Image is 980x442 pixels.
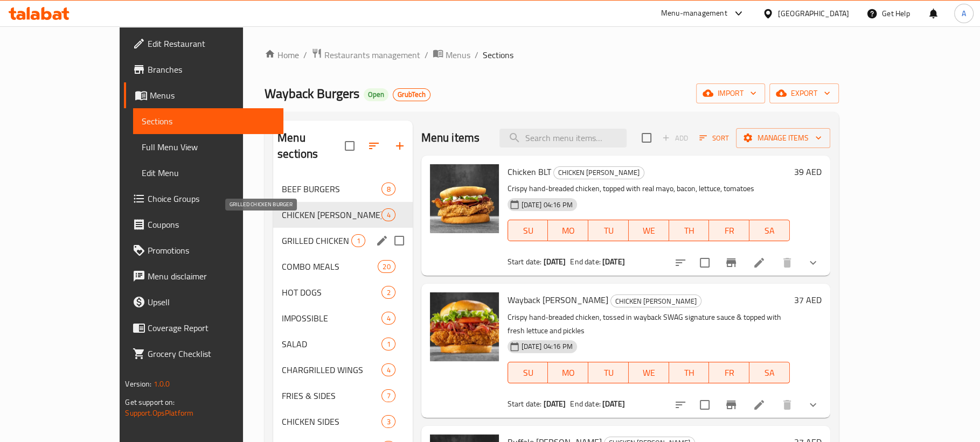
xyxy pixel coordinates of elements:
[693,394,716,416] span: Select to update
[633,223,665,238] span: WE
[753,398,766,411] a: Edit menu item
[774,250,800,276] button: delete
[142,141,275,153] span: Full Menu View
[124,315,283,341] a: Coverage Report
[610,294,701,307] div: CHICKEN SANDO
[673,223,705,238] span: TH
[282,312,381,325] span: IMPOSSIBLE
[124,237,283,263] a: Promotions
[736,128,830,148] button: Manage items
[148,218,275,231] span: Coupons
[508,292,608,308] span: Wayback [PERSON_NAME]
[382,287,394,298] span: 2
[273,305,412,331] div: IMPOSSIBLE4
[754,365,786,381] span: SA
[718,392,744,418] button: Branch-specific-item
[778,8,849,19] div: [GEOGRAPHIC_DATA]
[378,260,395,273] div: items
[381,312,395,325] div: items
[425,48,428,61] li: /
[713,365,745,381] span: FR
[381,286,395,299] div: items
[133,108,283,134] a: Sections
[548,362,588,383] button: MO
[124,263,283,289] a: Menu disclaimer
[512,223,544,238] span: SU
[749,220,790,241] button: SA
[446,48,470,61] span: Menus
[382,365,394,375] span: 4
[754,223,786,238] span: SA
[382,391,394,401] span: 7
[668,250,693,276] button: sort-choices
[570,397,600,411] span: End date:
[570,255,600,269] span: End date:
[430,292,499,361] img: Wayback Sando
[282,260,378,273] span: COMBO MEALS
[142,166,275,179] span: Edit Menu
[543,255,566,269] b: [DATE]
[381,415,395,428] div: items
[364,88,388,101] div: Open
[668,392,693,418] button: sort-choices
[475,48,478,61] li: /
[282,415,381,428] span: CHICKEN SIDES
[148,270,275,283] span: Menu disclaimer
[352,236,364,246] span: 1
[629,362,669,383] button: WE
[800,392,826,418] button: show more
[382,210,394,220] span: 4
[508,182,790,195] p: Crispy hand-breaded chicken, topped with real mayo, bacon, lettuce, tomatoes
[483,48,513,61] span: Sections
[148,244,275,257] span: Promotions
[338,135,361,157] span: Select all sections
[282,183,381,195] span: BEEF BURGERS
[124,341,283,367] a: Grocery Checklist
[696,83,765,103] button: import
[709,220,749,241] button: FR
[282,338,381,350] span: SALAD
[124,57,283,82] a: Branches
[282,286,381,299] div: HOT DOGS
[718,250,744,276] button: Branch-specific-item
[150,89,275,102] span: Menus
[148,321,275,334] span: Coverage Report
[273,357,412,383] div: CHARGRILLED WINGS4
[512,365,544,381] span: SU
[629,220,669,241] button: WE
[769,83,839,103] button: export
[602,397,625,411] b: [DATE]
[273,176,412,202] div: BEEF BURGERS8
[277,130,344,162] h2: Menu sections
[508,164,551,180] span: Chicken BLT
[548,220,588,241] button: MO
[273,254,412,279] div: COMBO MEALS20
[508,311,790,338] p: Crispy hand-breaded chicken, tossed in wayback SWAG signature sauce & topped with fresh lettuce a...
[361,133,387,159] span: Sort sections
[324,48,420,61] span: Restaurants management
[124,289,283,315] a: Upsell
[382,339,394,349] span: 1
[635,127,658,149] span: Select section
[508,397,542,411] span: Start date:
[611,295,701,307] span: CHICKEN [PERSON_NAME]
[753,256,766,269] a: Edit menu item
[148,296,275,308] span: Upsell
[381,389,395,402] div: items
[774,392,800,418] button: delete
[124,82,283,108] a: Menus
[517,341,577,352] span: [DATE] 04:16 PM
[153,377,170,391] span: 1.0.0
[794,292,822,307] h6: 37 AED
[378,262,394,272] span: 20
[282,363,381,376] span: CHARGRILLED WINGS
[602,255,625,269] b: [DATE]
[311,48,420,62] a: Restaurants management
[125,395,175,409] span: Get support on:
[381,338,395,350] div: items
[273,331,412,357] div: SALAD1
